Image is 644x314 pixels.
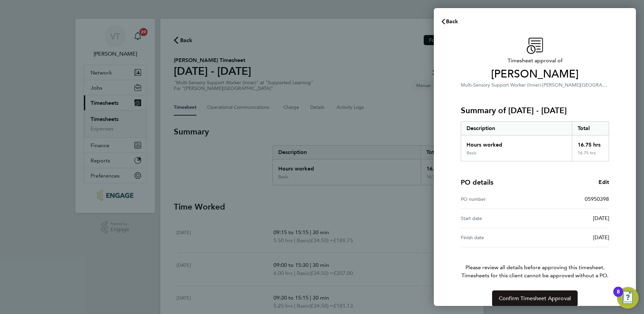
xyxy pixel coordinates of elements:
[453,247,617,280] p: Please review all details before approving this timesheet.
[461,67,609,81] span: [PERSON_NAME]
[461,214,535,222] div: Start date
[492,290,578,307] button: Confirm Timesheet Approval
[617,292,620,301] div: 8
[585,196,609,202] span: 05950398
[542,82,629,88] span: [PERSON_NAME][GEOGRAPHIC_DATA]
[461,121,609,161] div: Summary of 01 - 07 Sep 2025
[535,214,609,222] div: [DATE]
[461,57,609,65] span: Timesheet approval of
[434,15,465,28] button: Back
[599,179,609,185] span: Edit
[461,105,609,116] h3: Summary of [DATE] - [DATE]
[541,82,542,88] span: ·
[572,135,609,150] div: 16.75 hrs
[461,233,535,242] div: Finish date
[617,287,639,309] button: Open Resource Center, 8 new notifications
[461,195,535,203] div: PO number
[572,150,609,161] div: 16.75 hrs
[461,82,541,88] span: Multi-Sensory Support Worker (Inner)
[499,295,571,302] span: Confirm Timesheet Approval
[599,178,609,186] a: Edit
[572,122,609,135] div: Total
[461,135,572,150] div: Hours worked
[466,150,477,156] div: Basic
[535,233,609,242] div: [DATE]
[461,122,572,135] div: Description
[453,272,617,280] span: Timesheets for this client cannot be approved without a PO.
[446,18,458,25] span: Back
[461,178,493,187] h4: PO details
